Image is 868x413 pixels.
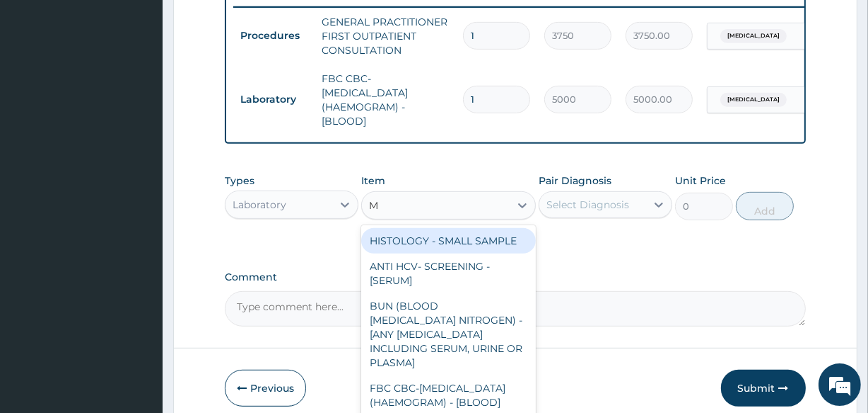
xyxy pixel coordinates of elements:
div: BUN (BLOOD [MEDICAL_DATA] NITROGEN) - [ANY [MEDICAL_DATA] INCLUDING SERUM, URINE OR PLASMA] [361,293,535,375]
label: Types [225,175,254,187]
div: Laboratory [233,198,286,212]
td: GENERAL PRACTITIONER FIRST OUTPATIENT CONSULTATION [315,8,456,64]
textarea: Type your message and hit 'Enter' [7,268,269,318]
div: Select Diagnosis [546,198,629,212]
label: Unit Price [675,174,726,188]
div: HISTOLOGY - SMALL SAMPLE [361,228,535,254]
button: Add [736,192,794,220]
label: Item [361,174,385,188]
td: FBC CBC-[MEDICAL_DATA] (HAEMOGRAM) - [BLOOD] [315,64,456,135]
div: ANTI HCV- SCREENING -[SERUM] [361,254,535,293]
button: Submit [721,370,806,407]
div: Minimize live chat window [232,7,266,41]
label: Pair Diagnosis [539,174,611,188]
td: Procedures [233,23,315,49]
td: Laboratory [233,86,315,113]
span: [MEDICAL_DATA] [720,93,787,107]
span: We're online! [82,119,195,262]
span: [MEDICAL_DATA] [720,29,787,43]
label: Comment [225,271,805,283]
img: d_794563401_company_1708531726252_794563401 [26,71,57,106]
button: Previous [225,370,306,407]
div: Chat with us now [74,79,237,98]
